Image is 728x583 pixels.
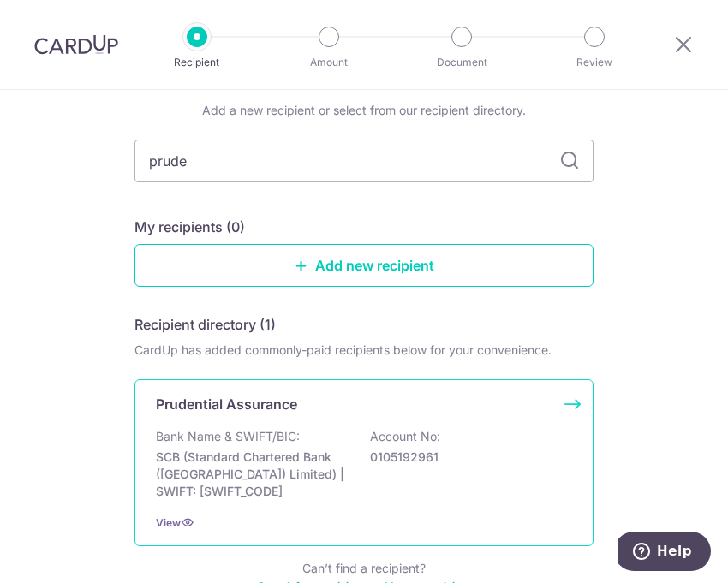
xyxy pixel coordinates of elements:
h5: Recipient directory (1) [134,314,276,335]
p: Amount [281,54,377,71]
p: Document [414,54,510,71]
p: Bank Name & SWIFT/BIC: [156,428,300,445]
p: Prudential Assurance [156,394,297,414]
h5: My recipients (0) [134,217,245,237]
p: Account No: [370,428,440,445]
p: Review [546,54,642,71]
p: 0105192961 [370,449,562,466]
p: Recipient [149,54,245,71]
iframe: Opens a widget where you can find more information [618,532,711,574]
img: CardUp [34,34,118,55]
a: View [156,516,181,529]
div: Add a new recipient or select from our recipient directory. [134,102,594,119]
input: Search for any recipient here [134,140,594,182]
a: Add new recipient [134,244,594,287]
div: CardUp has added commonly-paid recipients below for your convenience. [134,342,594,359]
p: SCB (Standard Chartered Bank ([GEOGRAPHIC_DATA]) Limited) | SWIFT: [SWIFT_CODE] [156,449,348,500]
